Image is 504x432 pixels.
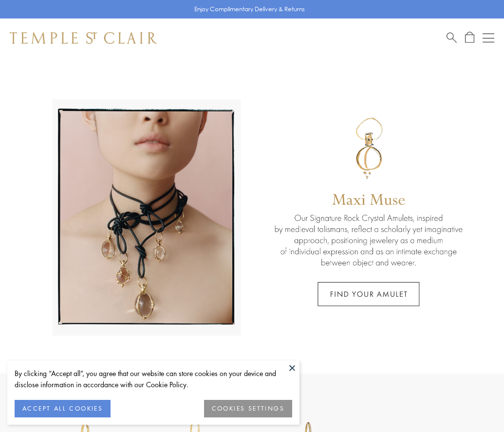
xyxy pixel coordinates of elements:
button: Open navigation [483,32,494,44]
p: Enjoy Complimentary Delivery & Returns [194,4,305,14]
a: Open Shopping Bag [465,32,474,44]
button: ACCEPT ALL COOKIES [15,400,111,417]
button: COOKIES SETTINGS [204,400,292,417]
div: By clicking “Accept all”, you agree that our website can store cookies on your device and disclos... [15,368,292,390]
a: Search [447,32,457,44]
img: Temple St. Clair [10,32,157,44]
